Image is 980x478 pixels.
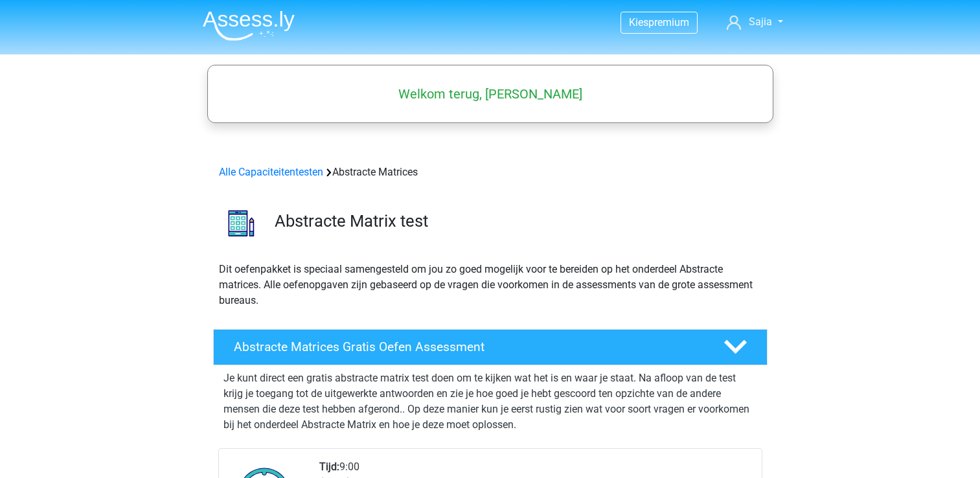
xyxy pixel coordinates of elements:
a: Abstracte Matrices Gratis Oefen Assessment [208,329,773,365]
a: Alle Capaciteitentesten [219,166,323,178]
span: Kies [629,16,648,28]
p: Dit oefenpakket is speciaal samengesteld om jou zo goed mogelijk voor te bereiden op het onderdee... [219,262,762,308]
span: premium [648,16,689,28]
a: Sajia [722,14,788,30]
h4: Abstracte Matrices Gratis Oefen Assessment [234,339,703,354]
p: Je kunt direct een gratis abstracte matrix test doen om te kijken wat het is en waar je staat. Na... [223,370,757,433]
div: Abstracte Matrices [214,165,767,180]
h5: Welkom terug, [PERSON_NAME] [214,86,767,102]
a: Kiespremium [621,14,697,31]
b: Tijd: [319,461,339,473]
span: Sajia [749,16,772,28]
h3: Abstracte Matrix test [275,211,757,231]
img: Assessly [203,10,295,41]
img: abstracte matrices [214,196,269,251]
